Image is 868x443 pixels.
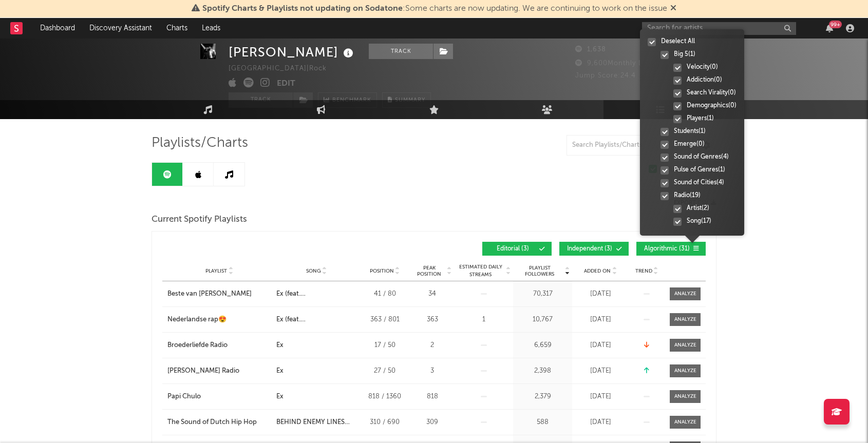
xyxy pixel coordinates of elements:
[276,392,284,402] div: Ex
[687,204,737,213] div: Artist ( 2 )
[276,417,356,428] div: BEHIND ENEMY LINES CYPHER 001
[362,289,408,299] div: 41 / 80
[413,340,451,351] div: 2
[413,289,451,299] div: 34
[413,265,445,277] span: Peak Position
[167,340,271,351] a: Broederliefde Radio
[167,315,271,325] a: Nederlandse rap😍
[687,75,737,85] div: Addiction ( 0 )
[687,88,737,98] div: Search Virality ( 0 )
[167,315,227,325] div: Nederlandse rap😍
[413,315,451,325] div: 363
[674,229,737,239] div: Other ( 1 )
[826,24,833,32] button: 99+
[687,114,737,123] div: Players ( 1 )
[229,44,356,61] div: [PERSON_NAME]
[332,94,371,107] span: Benchmark
[167,392,271,402] a: Papi Chulo
[457,263,504,279] span: Estimated Daily Streams
[202,5,403,13] span: Spotify Charts & Playlists not updating on Sodatone
[362,340,408,351] div: 17 / 50
[159,18,195,38] a: Charts
[575,289,626,299] div: [DATE]
[661,37,737,46] div: Deselect All
[362,417,408,428] div: 310 / 690
[575,417,626,428] div: [DATE]
[276,340,284,351] div: Ex
[167,392,201,402] div: Papi Chulo
[152,214,247,226] span: Current Spotify Playlists
[395,98,425,103] span: Summary
[516,366,570,376] div: 2,398
[516,340,570,351] div: 6,659
[195,18,228,38] a: Leads
[482,242,552,256] button: Editorial(3)
[575,72,636,79] span: Jump Score: 24.4
[82,18,159,38] a: Discovery Assistant
[584,268,611,274] span: Added On
[829,21,842,28] div: 99 +
[152,137,248,149] span: Playlists/Charts
[516,417,570,428] div: 588
[362,315,408,325] div: 363 / 801
[413,366,451,376] div: 3
[674,191,737,200] div: Radio ( 19 )
[167,340,228,351] div: Broederliefde Radio
[566,246,613,252] span: Independent ( 3 )
[575,392,626,402] div: [DATE]
[413,392,451,402] div: 818
[202,5,667,13] span: : Some charts are now updating. We are continuing to work on the issue
[674,178,737,187] div: Sound of Cities ( 4 )
[167,417,271,428] a: The Sound of Dutch Hip Hop
[306,268,321,274] span: Song
[167,366,271,376] a: [PERSON_NAME] Radio
[567,135,695,156] input: Search Playlists/Charts
[575,315,626,325] div: [DATE]
[277,78,295,90] button: Edit
[229,63,338,75] div: [GEOGRAPHIC_DATA] | Rock
[559,242,629,256] button: Independent(3)
[575,60,670,67] span: 9,600 Monthly Listeners
[674,140,737,149] div: Emerge ( 0 )
[318,92,377,108] a: Benchmark
[276,289,356,299] div: Ex (feat. [PERSON_NAME])
[635,268,652,274] span: Trend
[362,392,408,402] div: 818 / 1360
[642,22,796,35] input: Search for artists
[457,315,511,325] div: 1
[674,127,737,136] div: Students ( 1 )
[516,392,570,402] div: 2,379
[687,63,737,72] div: Velocity ( 0 )
[167,366,239,376] div: [PERSON_NAME] Radio
[643,246,690,252] span: Algorithmic ( 31 )
[167,289,271,299] a: Beste van [PERSON_NAME]
[167,289,252,299] div: Beste van [PERSON_NAME]
[575,366,626,376] div: [DATE]
[575,340,626,351] div: [DATE]
[636,242,706,256] button: Algorithmic(31)
[516,289,570,299] div: 70,317
[33,18,82,38] a: Dashboard
[516,315,570,325] div: 10,767
[687,217,737,226] div: Song ( 17 )
[276,366,284,376] div: Ex
[489,246,536,252] span: Editorial ( 3 )
[516,265,563,277] span: Playlist Followers
[369,44,433,59] button: Track
[382,92,431,108] button: Summary
[362,366,408,376] div: 27 / 50
[687,101,737,110] div: Demographics ( 0 )
[575,46,606,53] span: 1,638
[229,92,293,108] button: Track
[413,417,451,428] div: 309
[674,152,737,162] div: Sound of Genres ( 4 )
[674,165,737,175] div: Pulse of Genres ( 1 )
[674,50,737,59] div: Big 5 ( 1 )
[370,268,394,274] span: Position
[670,5,676,13] span: Dismiss
[205,268,227,274] span: Playlist
[167,417,257,428] div: The Sound of Dutch Hip Hop
[276,315,356,325] div: Ex (feat. [PERSON_NAME])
